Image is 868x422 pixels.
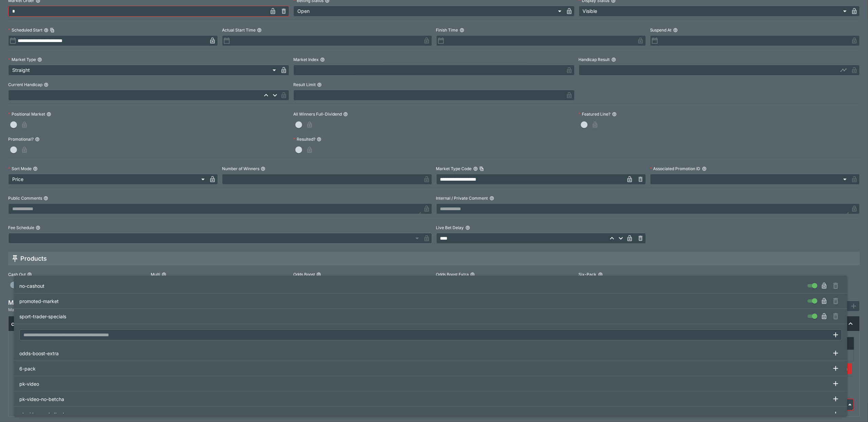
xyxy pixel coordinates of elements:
span: pk-video-no-betcha [19,396,830,403]
span: pk-video-no-ladbrokes [19,411,830,418]
span: pk-video [19,380,830,387]
span: Remove Tag [830,295,842,307]
span: 6-pack [19,365,830,372]
span: odds-boost-extra [19,350,830,357]
span: promoted-market [19,298,805,305]
span: no-cashout [19,282,805,289]
span: Remove Tag [830,280,842,292]
span: Remove Tag [830,310,842,322]
span: sport-trader-specials [19,313,805,320]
